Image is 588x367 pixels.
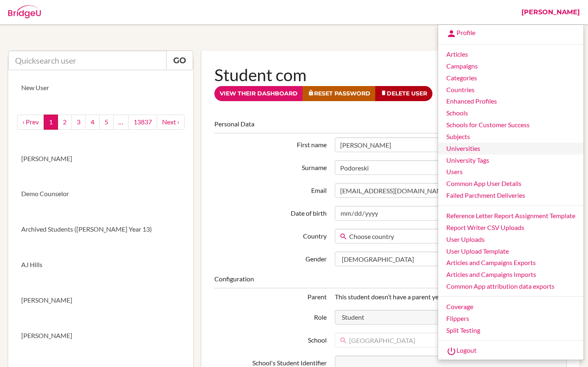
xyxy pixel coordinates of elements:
label: Email [210,183,330,195]
a: Go [166,51,193,70]
a: Categories [438,72,584,84]
a: Articles and Campaigns Imports [438,269,584,281]
label: Date of birth [210,206,330,218]
label: Country [210,229,330,241]
a: Archived Students ([PERSON_NAME] Year 13) [8,212,193,247]
a: 1 [44,115,58,130]
a: next [157,115,185,130]
a: University Tags [438,155,584,166]
a: Schools for Customer Success [438,119,584,131]
a: [PERSON_NAME] [8,283,193,318]
a: Profile [438,27,584,40]
a: Failed Parchment Deliveries [438,190,584,201]
a: Articles [438,49,584,60]
a: … [113,115,129,130]
a: Enhanced Profiles [438,95,584,107]
a: Users [438,166,584,178]
a: Coverage [438,301,584,313]
span: Choose country [349,229,556,244]
input: Quicksearch user [8,51,167,70]
div: Parent [210,292,330,302]
a: Schools [438,107,584,119]
a: User Upload Template [438,245,584,257]
a: Reference Letter Report Assignment Template [438,210,584,222]
a: Split Testing [438,325,584,336]
a: View their dashboard [214,86,303,101]
a: ‹ Prev [17,115,44,130]
a: [PERSON_NAME] [8,141,193,177]
a: Subjects [438,131,584,143]
legend: Configuration [214,274,567,288]
a: Common App User Details [438,178,584,190]
label: Surname [210,160,330,172]
h1: Student com [214,64,567,86]
a: AJ Hills [8,247,193,283]
a: Logout [438,345,584,358]
a: Campaigns [438,60,584,72]
a: 4 [85,115,100,130]
label: First name [210,137,330,150]
a: 2 [58,115,72,130]
a: 3 [71,115,86,130]
a: Universities [438,143,584,155]
img: Bridge-U [8,5,41,18]
a: User Uploads [438,234,584,245]
a: Delete User [375,86,432,101]
label: Role [210,310,330,322]
a: Demo Counselor [8,176,193,212]
a: Common App attribution data exports [438,281,584,292]
div: This student doesn’t have a parent yet. [331,292,571,302]
a: New User [8,70,193,106]
a: Reset Password [303,86,376,101]
a: Articles and Campaigns Exports [438,257,584,269]
ul: [PERSON_NAME] [438,24,584,360]
label: Gender [210,252,330,264]
a: Countries [438,84,584,96]
label: School [210,333,330,345]
span: [GEOGRAPHIC_DATA] [349,333,556,348]
a: [PERSON_NAME] [8,318,193,354]
a: Report Writer CSV Uploads [438,222,584,234]
a: 5 [99,115,114,130]
a: Flippers [438,313,584,325]
a: 13837 [128,115,157,130]
legend: Personal Data [214,119,567,133]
